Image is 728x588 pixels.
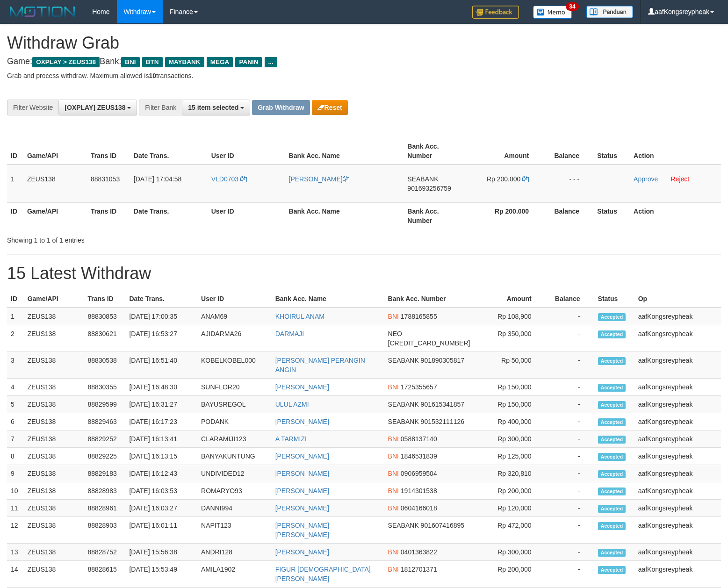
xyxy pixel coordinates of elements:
span: Accepted [598,357,626,365]
span: MAYBANK [165,57,204,67]
td: [DATE] 16:12:43 [125,465,197,482]
td: 1 [7,308,24,325]
td: Rp 350,000 [474,325,545,352]
td: Rp 125,000 [474,448,545,465]
td: ZEUS138 [24,465,84,482]
th: ID [7,290,24,308]
td: ZEUS138 [24,517,84,544]
td: 9 [7,465,24,482]
span: PANIN [235,57,262,67]
td: aafKongsreypheak [634,500,721,517]
a: A TARMIZI [275,435,307,443]
span: Copy 1812701371 to clipboard [401,566,437,573]
span: 15 item selected [188,104,238,111]
td: Rp 120,000 [474,500,545,517]
button: Grab Withdraw [252,100,310,115]
span: Copy 901607416895 to clipboard [421,522,464,529]
span: SEABANK [388,401,419,408]
td: - [546,379,594,396]
td: 4 [7,379,24,396]
th: Trans ID [84,290,125,308]
td: 88829599 [84,396,125,413]
td: 88828752 [84,544,125,561]
span: BNI [388,470,399,477]
p: Grab and process withdraw. Maximum allowed is transactions. [7,71,721,80]
td: - [546,517,594,544]
td: aafKongsreypheak [634,379,721,396]
td: NAPIT123 [197,517,272,544]
a: Approve [634,175,658,183]
td: - [546,561,594,588]
td: 1 [7,165,23,203]
th: Balance [543,202,593,229]
td: PODANK [197,413,272,430]
span: Accepted [598,566,626,574]
td: - [546,500,594,517]
td: aafKongsreypheak [634,396,721,413]
span: Copy 1725355657 to clipboard [401,383,437,391]
td: 88830355 [84,379,125,396]
span: Accepted [598,384,626,392]
span: BNI [121,57,139,67]
span: SEABANK [388,522,419,529]
td: aafKongsreypheak [634,352,721,379]
a: [PERSON_NAME] [275,470,329,477]
td: SUNFLOR20 [197,379,272,396]
td: ZEUS138 [24,396,84,413]
td: AJIDARMA26 [197,325,272,352]
th: Bank Acc. Number [384,290,474,308]
td: - [546,308,594,325]
td: ZEUS138 [24,308,84,325]
span: BNI [388,566,399,573]
td: 12 [7,517,24,544]
a: DARMAJI [275,330,304,337]
td: [DATE] 16:03:27 [125,500,197,517]
img: panduan.png [586,6,633,18]
span: Copy 1788165855 to clipboard [401,313,437,320]
td: Rp 320,810 [474,465,545,482]
div: Filter Website [7,100,58,115]
td: [DATE] 16:03:53 [125,482,197,500]
td: 88830621 [84,325,125,352]
td: ZEUS138 [24,413,84,430]
span: Accepted [598,418,626,426]
span: SEABANK [388,418,419,425]
td: 88829225 [84,448,125,465]
a: Reject [671,175,690,183]
h4: Game: Bank: [7,57,721,66]
td: aafKongsreypheak [634,325,721,352]
td: ZEUS138 [24,482,84,500]
td: Rp 108,900 [474,308,545,325]
td: [DATE] 16:48:30 [125,379,197,396]
td: ZEUS138 [24,561,84,588]
td: 10 [7,482,24,500]
span: VLD0703 [211,175,238,183]
a: [PERSON_NAME] [275,548,329,556]
td: ROMARYO93 [197,482,272,500]
a: [PERSON_NAME] [275,383,329,391]
a: [PERSON_NAME] [289,175,349,183]
a: [PERSON_NAME] [275,487,329,495]
td: BAYUSREGOL [197,396,272,413]
span: BTN [142,57,163,67]
td: Rp 200,000 [474,482,545,500]
th: Status [593,138,630,165]
span: Copy 1846531839 to clipboard [401,452,437,460]
td: ZEUS138 [24,325,84,352]
td: [DATE] 16:01:11 [125,517,197,544]
span: Accepted [598,453,626,461]
th: User ID [208,138,285,165]
span: 34 [566,2,578,11]
th: User ID [197,290,272,308]
th: Balance [543,138,593,165]
a: KHOIRUL ANAM [275,313,324,320]
td: aafKongsreypheak [634,430,721,448]
th: ID [7,202,23,229]
span: 88831053 [91,175,120,183]
td: - [546,544,594,561]
th: Game/API [23,138,87,165]
a: ULUL AZMI [275,401,309,408]
td: 88828983 [84,482,125,500]
td: DANNI994 [197,500,272,517]
span: Copy 901532111126 to clipboard [421,418,464,425]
